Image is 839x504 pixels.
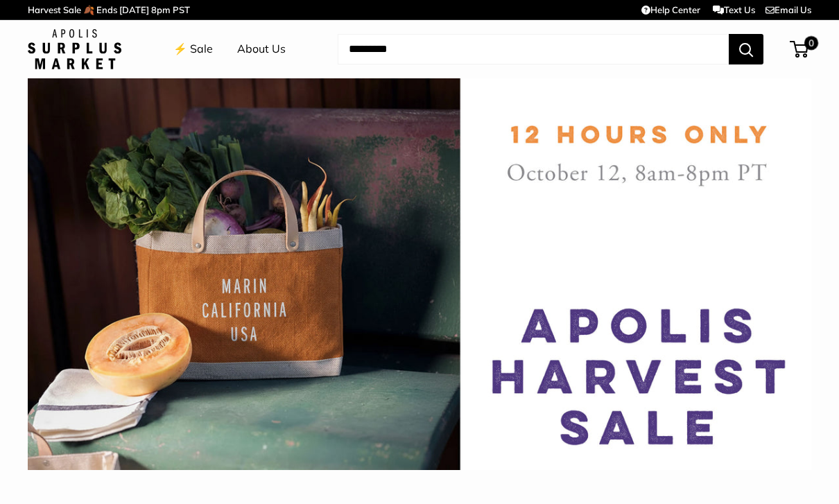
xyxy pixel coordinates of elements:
a: 0 [791,41,808,58]
a: ⚡️ Sale [173,39,213,60]
input: Search... [338,34,729,64]
a: Help Center [641,4,700,15]
a: Email Us [766,4,811,15]
a: About Us [237,39,286,60]
a: Text Us [713,4,755,15]
button: Search [729,34,763,64]
span: 0 [804,36,818,50]
img: Apolis: Surplus Market [28,29,121,69]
